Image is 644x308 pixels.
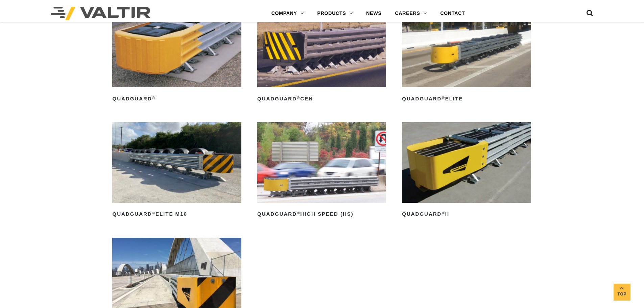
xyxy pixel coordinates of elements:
a: QuadGuard®Elite M10 [112,122,241,219]
h2: QuadGuard CEN [257,93,386,104]
h2: QuadGuard II [402,209,531,220]
a: COMPANY [265,7,311,20]
a: PRODUCTS [311,7,360,20]
h2: QuadGuard Elite [402,93,531,104]
sup: ® [442,96,445,100]
a: Top [614,284,630,301]
a: QuadGuard® [112,7,241,104]
sup: ® [297,96,300,100]
h2: QuadGuard Elite M10 [112,209,241,220]
a: QuadGuard®Elite [402,7,531,104]
sup: ® [297,211,300,215]
a: QuadGuard®II [402,122,531,219]
sup: ® [442,211,445,215]
h2: QuadGuard [112,93,241,104]
a: NEWS [359,7,388,20]
h2: QuadGuard High Speed (HS) [257,209,386,220]
img: Valtir [51,7,150,20]
a: QuadGuard®CEN [257,7,386,104]
sup: ® [152,211,156,215]
a: CAREERS [388,7,434,20]
a: QuadGuard®High Speed (HS) [257,122,386,219]
span: Top [614,290,630,298]
sup: ® [152,96,156,100]
a: CONTACT [433,7,472,20]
